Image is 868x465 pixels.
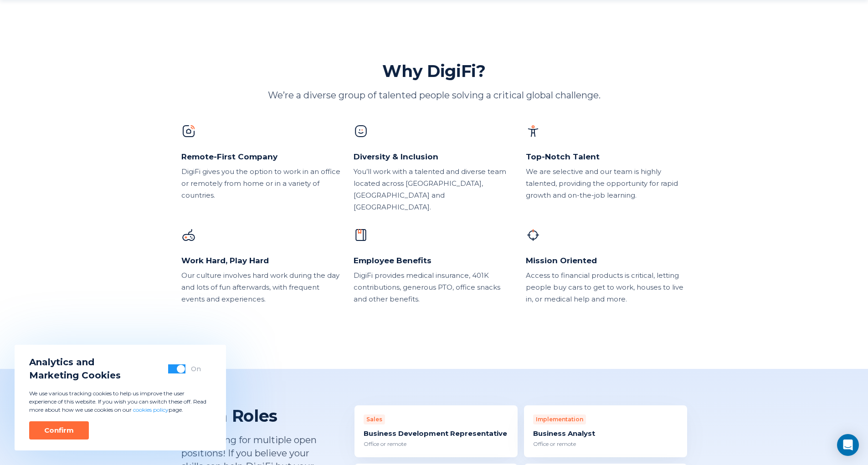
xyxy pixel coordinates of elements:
span: Analytics and [29,356,121,369]
div: Top-Notch Talent [526,151,687,162]
div: Sales [364,414,385,424]
div: Office or remote [364,440,508,448]
a: cookies policy [133,406,169,413]
h2: Open Roles [181,405,327,426]
div: You’ll work with a talented and diverse team located across [GEOGRAPHIC_DATA], [GEOGRAPHIC_DATA] ... [354,166,515,213]
div: Implementation [533,414,586,424]
div: Diversity & Inclusion [354,151,515,162]
div: On [191,364,201,373]
span: Marketing Cookies [29,369,121,382]
div: DigiFi provides medical insurance, 401K contributions, generous PTO, office snacks and other bene... [354,270,515,305]
div: Access to financial products is critical, letting people buy cars to get to work, houses to live ... [526,270,687,305]
div: Open Intercom Messenger [837,434,859,456]
div: We are selective and our team is highly talented, providing the opportunity for rapid growth and ... [526,166,687,201]
button: Confirm [29,421,89,439]
div: Work Hard, Play Hard [181,255,343,266]
div: Our culture involves hard work during the day and lots of fun afterwards, with frequent events an... [181,270,343,305]
div: Employee Benefits [354,255,515,266]
div: Remote-First Company [181,151,343,162]
div: Confirm [44,426,74,435]
p: We’re a diverse group of talented people solving a critical global challenge. [268,89,601,102]
div: Mission Oriented [526,255,687,266]
h2: Why DigiFi? [268,61,601,82]
div: Business Development Representative [364,429,508,438]
p: We use various tracking cookies to help us improve the user experience of this website. If you wi... [29,389,211,414]
div: DigiFi gives you the option to work in an office or remotely from home or in a variety of countries. [181,166,343,201]
div: Business Analyst [533,429,678,438]
div: Office or remote [533,440,678,448]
